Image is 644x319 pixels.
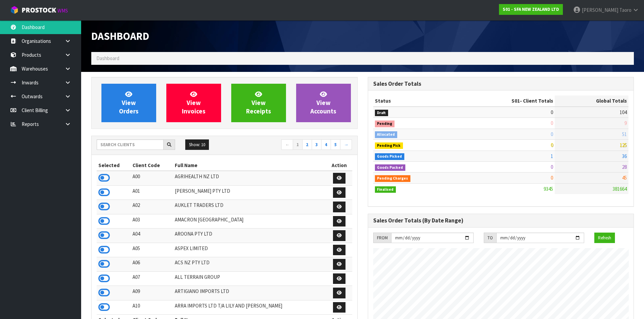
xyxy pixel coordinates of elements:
[622,153,627,159] span: 36
[173,300,326,315] td: ARRA IMPORTS LTD T/A LILY AND [PERSON_NAME]
[131,160,173,171] th: Client Code
[173,229,326,243] td: AROONA PTY LTD
[373,81,629,87] h3: Sales Order Totals
[91,29,149,43] span: Dashboard
[312,139,321,150] a: 3
[555,96,628,106] th: Global Totals
[551,120,553,126] span: 0
[551,175,553,181] span: 0
[373,96,458,106] th: Status
[544,186,553,192] span: 9345
[375,121,395,127] span: Pending
[131,200,173,214] td: A02
[97,160,131,171] th: Selected
[375,131,398,138] span: Allocated
[551,153,553,159] span: 1
[457,96,555,106] th: - Client Totals
[503,6,559,12] strong: S01 - SFA NEW ZEALAND LTD
[131,243,173,257] td: A05
[622,164,627,170] span: 28
[131,271,173,286] td: A07
[373,217,629,224] h3: Sales Order Totals (By Date Range)
[619,7,631,13] span: Taoro
[624,120,627,126] span: 9
[340,139,352,150] a: →
[551,164,553,170] span: 0
[185,139,209,150] button: Show: 10
[231,84,286,122] a: ViewReceipts
[131,214,173,229] td: A03
[499,4,563,15] a: S01 - SFA NEW ZEALAND LTD
[375,110,388,116] span: Draft
[375,153,405,160] span: Goods Picked
[310,90,336,115] span: View Accounts
[173,171,326,185] td: AGRIHEALTH NZ LTD
[131,171,173,185] td: A00
[131,185,173,200] td: A01
[375,164,406,171] span: Goods Packed
[173,271,326,286] td: ALL TERRAIN GROUP
[119,90,139,115] span: View Orders
[131,300,173,315] td: A10
[131,229,173,243] td: A04
[173,160,326,171] th: Full Name
[302,139,312,150] a: 2
[281,139,293,150] a: ←
[327,160,352,171] th: Action
[622,131,627,137] span: 51
[331,139,340,150] a: 5
[484,233,496,243] div: TO
[97,139,164,150] input: Search clients
[10,6,19,14] img: cube-alt.png
[296,84,351,122] a: ViewAccounts
[511,98,520,104] span: S01
[375,142,403,149] span: Pending Pick
[173,286,326,300] td: ARTIGIANO IMPORTS LTD
[57,7,68,14] small: WMS
[375,186,396,193] span: Finalised
[22,6,56,15] span: ProStock
[582,7,618,13] span: [PERSON_NAME]
[96,55,119,61] span: Dashboard
[375,175,411,182] span: Pending Charges
[230,139,352,151] nav: Page navigation
[551,142,553,148] span: 0
[131,286,173,300] td: A09
[173,214,326,229] td: AMACRON [GEOGRAPHIC_DATA]
[321,139,331,150] a: 4
[620,109,627,115] span: 104
[173,200,326,214] td: AUKLET TRADERS LTD
[622,175,627,181] span: 45
[551,109,553,115] span: 0
[620,142,627,148] span: 125
[173,185,326,200] td: [PERSON_NAME] PTY LTD
[246,90,271,115] span: View Receipts
[101,84,156,122] a: ViewOrders
[373,233,391,243] div: FROM
[293,139,303,150] a: 1
[182,90,206,115] span: View Invoices
[613,186,627,192] span: 381664
[551,131,553,137] span: 0
[173,243,326,257] td: ASPEX LIMITED
[131,257,173,272] td: A06
[173,257,326,272] td: ACS NZ PTY LTD
[166,84,221,122] a: ViewInvoices
[594,233,615,243] button: Refresh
